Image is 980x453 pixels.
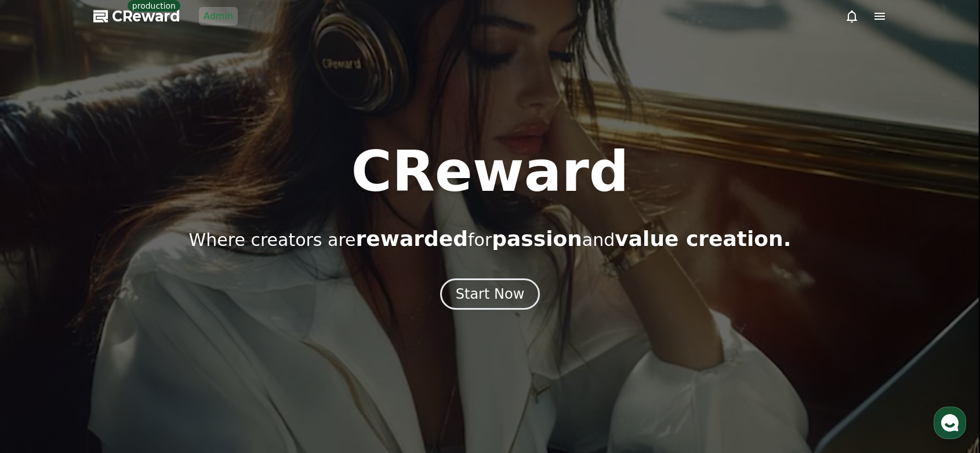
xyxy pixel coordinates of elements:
a: CReward [93,7,180,26]
button: Start Now [440,278,540,310]
span: passion [492,227,582,251]
a: Start Now [440,290,540,301]
p: Where creators are for and [189,227,792,251]
span: value creation. [615,227,791,251]
a: Admin [199,7,238,26]
span: rewarded [356,227,468,251]
span: CReward [112,7,180,26]
h1: CReward [351,144,629,200]
div: Start Now [456,285,525,303]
